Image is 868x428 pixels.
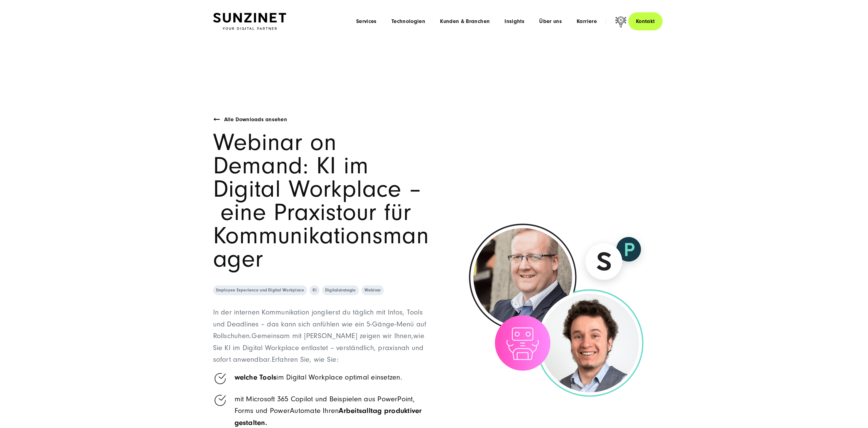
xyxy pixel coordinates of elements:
[213,13,286,30] img: SUNZINET Full Service Digital Agentur
[440,18,490,25] a: Kunden & Branchen
[224,116,287,123] span: Alle Downloads ansehen
[213,307,430,365] p: In der internen Kommunikation jonglierst du täglich mit Infos, Tools und Deadlines – das kann sic...
[213,372,430,383] li: im Digital Workplace optimal einsetzen.
[628,12,663,30] a: Kontakt
[391,18,425,25] a: Technologien
[322,285,359,295] a: Digitalstrategie
[539,18,562,25] a: Über uns
[361,285,384,295] a: Webinar
[251,332,413,340] span: Gemeinsam mit [PERSON_NAME] zeigen wir Ihnen,
[577,18,597,25] a: Karriere
[224,115,287,124] a: Alle Downloads ansehen
[213,285,307,295] a: Employee Experience und Digital Workplace
[235,395,422,427] span: mit Microsoft 365 Copilot und Beispielen aus PowerPoint, Forms und PowerAutomate Ihren
[356,18,377,25] a: Services
[272,355,339,364] span: Erfahren Sie, wie Sie:
[309,285,319,295] a: KI
[504,18,524,25] a: Insights
[213,129,430,273] span: Webinar on Demand: KI im Digital Workplace – eine Praxistour für Kommunikationsmanager
[235,373,277,381] strong: welche Tools
[235,407,422,426] strong: Arbeitsalltag produktiver gestalten.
